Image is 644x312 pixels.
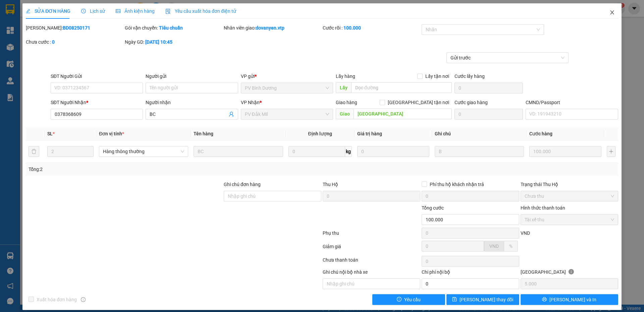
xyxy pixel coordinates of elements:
span: [PERSON_NAME] thay đổi [460,296,513,303]
input: Ghi chú đơn hàng [224,191,321,202]
input: Nhập ghi chú [323,278,420,289]
span: Xuất hóa đơn hàng [34,296,79,303]
span: SL [47,131,53,136]
span: Giao [336,108,354,119]
span: Cước hàng [529,131,552,136]
label: Cước giao hàng [454,100,488,105]
div: [GEOGRAPHIC_DATA] [521,268,618,278]
div: Chưa thanh toán [322,256,421,268]
button: save[PERSON_NAME] thay đổi [446,294,519,305]
input: Dọc đường [354,108,452,119]
th: Ghi chú [432,127,527,140]
div: Chi phí nội bộ [422,268,519,278]
span: Tổng cước [422,205,444,211]
div: Người nhận [146,99,238,106]
span: save [452,297,457,302]
span: Đơn vị tính [99,131,124,136]
span: user-add [229,112,234,117]
span: [PERSON_NAME] và In [549,296,596,303]
input: Dọc đường [351,82,452,93]
span: Lấy hàng [336,74,355,79]
input: VD: Bàn, Ghế [194,146,283,157]
span: Định lượng [308,131,332,136]
div: Ngày GD: [125,38,222,46]
span: Giao hàng [336,100,357,105]
b: Tiêu chuẩn [159,25,183,31]
span: Giá trị hàng [357,131,382,136]
span: VP Nhận [241,100,260,105]
span: clock-circle [81,9,86,13]
input: Ghi Chú [435,146,524,157]
div: Phụ thu [322,229,421,241]
div: Người gửi [146,73,238,80]
span: Yêu cầu xuất hóa đơn điện tử [165,8,236,14]
input: Cước giao hàng [454,109,523,120]
div: Tổng: 2 [29,166,249,173]
button: delete [29,146,39,157]
button: printer[PERSON_NAME] và In [521,294,618,305]
span: Lịch sử [81,8,105,14]
span: PV Bình Dương [245,83,329,93]
input: 0 [529,146,601,157]
span: printer [542,297,547,302]
input: 0 [357,146,429,157]
span: Thu Hộ [323,182,338,187]
span: Chưa thu [525,191,614,201]
span: Tên hàng [194,131,213,136]
span: Lấy tận nơi [423,73,452,80]
button: plus [607,146,615,157]
div: VP gửi [241,73,333,80]
span: kg [345,146,352,157]
div: SĐT Người Nhận [51,99,143,106]
b: 0 [52,39,55,45]
span: % [509,243,513,249]
div: Nhân viên giao: [224,24,321,32]
img: icon [165,9,171,14]
div: Trạng thái Thu Hộ [521,181,618,188]
b: [DATE] 10:45 [145,39,172,45]
div: SĐT Người Gửi [51,73,143,80]
div: Cước rồi : [323,24,420,32]
span: [GEOGRAPHIC_DATA] tận nơi [385,99,452,106]
label: Hình thức thanh toán [521,205,565,211]
span: Phí thu hộ khách nhận trả [427,181,487,188]
input: Cước lấy hàng [454,83,523,93]
span: PV Đắk Mil [245,109,329,119]
div: CMND/Passport [526,99,618,106]
span: Tài xế thu [525,215,614,225]
b: 100.000 [343,25,361,31]
div: Giảm giá [322,243,421,255]
div: Chưa cước : [26,38,123,46]
b: dovanyen.vtp [256,25,284,31]
span: close [609,10,615,15]
span: picture [116,9,120,13]
button: exclamation-circleYêu cầu [372,294,445,305]
div: Gói vận chuyển: [125,24,222,32]
label: Ghi chú đơn hàng [224,182,261,187]
b: BD08250171 [63,25,90,31]
div: Ghi chú nội bộ nhà xe [323,268,420,278]
span: exclamation-circle [397,297,401,302]
span: Hàng thông thường [103,146,184,157]
span: Yêu cầu [404,296,421,303]
span: Lấy [336,82,351,93]
button: Close [603,3,622,22]
label: Cước lấy hàng [454,74,485,79]
span: edit [26,9,31,13]
span: Ảnh kiện hàng [116,8,155,14]
span: info-circle [81,297,86,302]
span: info-circle [569,269,574,274]
div: [PERSON_NAME]: [26,24,123,32]
span: VND [489,243,499,249]
span: Gửi trước [450,53,565,63]
span: VND [521,230,530,236]
span: SỬA ĐƠN HÀNG [26,8,70,14]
